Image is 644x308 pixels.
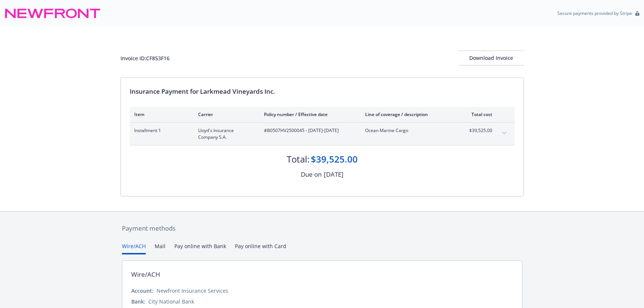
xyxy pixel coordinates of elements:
[198,127,252,141] span: Lloyd's Insurance Company S.A.
[498,127,510,139] button: expand content
[264,127,353,134] span: #B0507HV2500045 - [DATE]-[DATE]
[301,170,322,179] div: Due on
[148,298,194,305] div: City National Bank
[365,111,453,118] div: Line of coverage / description
[464,111,492,118] div: Total cost
[131,287,154,295] div: Account:
[464,127,492,134] span: $39,525.00
[134,127,186,134] span: Installment 1
[287,153,309,166] div: Total:
[157,287,228,295] div: Newfront Insurance Services
[235,242,286,254] button: Pay online with Card
[311,153,358,166] div: $39,525.00
[174,242,226,254] button: Pay online with Bank
[459,51,524,65] button: Download Invoice
[324,170,344,179] div: [DATE]
[122,224,522,233] div: Payment methods
[131,298,145,305] div: Bank:
[264,111,353,118] div: Policy number / Effective date
[130,123,515,145] div: Installment 1Lloyd's Insurance Company S.A.#B0507HV2500045 - [DATE]-[DATE]Ocean Marine Cargo$39,5...
[120,54,170,62] div: Invoice ID: CF853F16
[155,242,165,254] button: Mail
[131,270,160,279] div: Wire/ACH
[198,111,252,118] div: Carrier
[557,10,632,16] p: Secure payments provided by Stripe
[130,87,515,96] div: Insurance Payment for Larkmead Vineyards Inc.
[122,242,146,254] button: Wire/ACH
[365,127,453,134] span: Ocean Marine Cargo
[459,51,524,65] div: Download Invoice
[134,111,186,118] div: Item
